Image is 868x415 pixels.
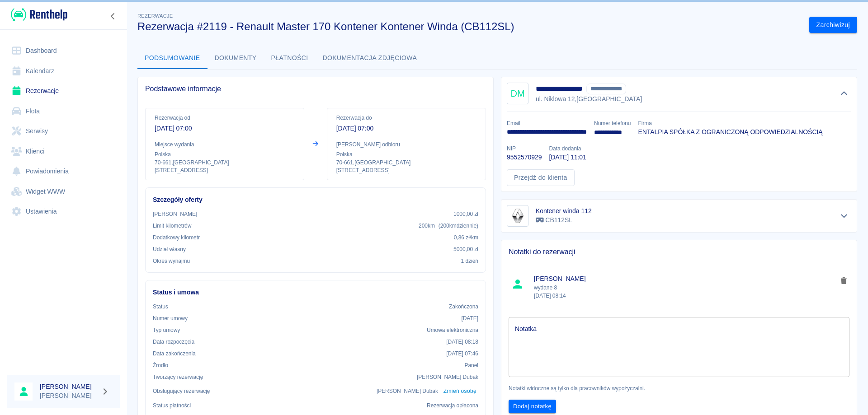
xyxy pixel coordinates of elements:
[155,124,295,133] p: [DATE] 07:00
[509,384,849,392] p: Notatki widoczne są tylko dla pracowników wypożyczalni.
[465,361,479,369] p: Panel
[153,338,194,346] p: Data rozpoczęcia
[638,119,822,127] p: Firma
[809,17,857,33] button: Zarchiwizuj
[509,207,527,225] img: Image
[509,247,849,256] span: Notatki do rezerwacji
[377,387,438,395] p: [PERSON_NAME] Dubak
[427,326,478,334] p: Umowa elektroniczna
[7,61,120,81] a: Kalendarz
[155,140,295,149] p: Miejsce wydania
[536,94,642,104] p: ul. Niklowa 12 , [GEOGRAPHIC_DATA]
[137,13,173,19] span: Rezerwacje
[427,401,478,410] p: Rezerwacja opłacona
[837,275,851,287] button: delete note
[837,210,852,222] button: Pokaż szczegóły
[155,159,295,167] p: 70-661 , [GEOGRAPHIC_DATA]
[153,387,210,395] p: Obsługujący rezerwację
[106,10,120,22] button: Zwiń nawigację
[594,119,631,127] p: Numer telefonu
[7,41,120,61] a: Dashboard
[507,145,542,153] p: NIP
[264,47,316,69] button: Płatności
[336,167,476,174] p: [STREET_ADDRESS]
[549,145,586,153] p: Data dodania
[461,257,478,265] p: 1 dzień
[153,195,478,205] h6: Szczegóły oferty
[638,127,822,137] p: ENTALPIA SPÓŁKA Z OGRANICZONĄ ODPOWIEDZIALNOŚCIĄ
[155,167,295,174] p: [STREET_ADDRESS]
[507,119,587,127] p: Email
[7,81,120,101] a: Rezerwacje
[153,303,168,311] p: Status
[316,47,425,69] button: Dokumentacja zdjęciowa
[155,114,295,122] p: Rezerwacja od
[7,7,67,22] a: Renthelp logo
[153,233,200,242] p: Dodatkowy kilometr
[40,391,98,401] p: [PERSON_NAME]
[153,245,186,253] p: Udział własny
[534,274,837,284] span: [PERSON_NAME]
[461,314,478,322] p: [DATE]
[145,84,486,93] span: Podstawowe informacje
[336,124,476,133] p: [DATE] 07:00
[449,303,478,311] p: Zakończona
[549,153,586,162] p: [DATE] 11:01
[153,361,168,369] p: Żrodło
[837,87,852,100] button: Ukryj szczegóły
[453,245,478,253] p: 5000,00 zł
[536,215,592,225] p: CB112SL
[507,153,542,162] p: 9552570929
[153,350,196,358] p: Data zakończenia
[7,101,120,121] a: Flota
[153,288,478,297] h6: Status i umowa
[40,382,98,391] h6: [PERSON_NAME]
[7,201,120,222] a: Ustawienia
[7,141,120,162] a: Klienci
[417,373,478,381] p: [PERSON_NAME] Dubak
[153,373,203,381] p: Tworzący rezerwację
[446,350,478,358] p: [DATE] 07:46
[7,161,120,182] a: Powiadomienia
[419,222,478,230] p: 200 km
[336,150,476,159] p: Polska
[536,206,592,215] h6: Kontener winda 112
[153,257,190,265] p: Okres wynajmu
[336,140,476,149] p: [PERSON_NAME] odbioru
[137,47,208,69] button: Podsumowanie
[153,401,191,410] p: Status płatności
[534,292,837,300] p: [DATE] 08:14
[7,182,120,202] a: Widget WWW
[534,284,837,300] p: wydane 8
[153,210,197,218] p: [PERSON_NAME]
[153,222,191,230] p: Limit kilometrów
[153,326,180,334] p: Typ umowy
[454,233,478,242] p: 0,86 zł /km
[439,223,478,229] span: ( 200 km dziennie )
[453,210,478,218] p: 1000,00 zł
[11,7,67,22] img: Renthelp logo
[507,169,575,186] a: Przejdź do klienta
[208,47,264,69] button: Dokumenty
[336,114,476,122] p: Rezerwacja do
[7,121,120,141] a: Serwisy
[137,20,802,33] h3: Rezerwacja #2119 - Renault Master 170 Kontener Kontener Winda (CB112SL)
[507,83,528,104] div: DM
[336,159,476,167] p: 70-661 , [GEOGRAPHIC_DATA]
[442,385,478,398] button: Zmień osobę
[446,338,478,346] p: [DATE] 08:18
[509,400,556,414] button: Dodaj notatkę
[153,314,188,322] p: Numer umowy
[155,150,295,159] p: Polska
